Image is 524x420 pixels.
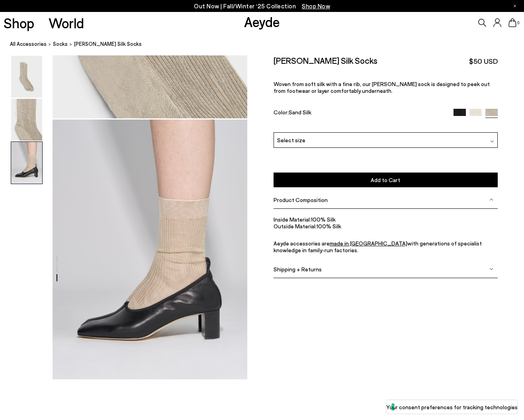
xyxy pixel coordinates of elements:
[274,265,322,272] span: Shipping + Returns
[244,13,280,30] a: Aeyde
[274,196,328,203] span: Product Composition
[10,40,47,48] a: All Accessories
[371,177,400,183] span: Add to Cart
[386,403,518,411] label: Your consent preferences for tracking technologies
[74,40,142,48] span: [PERSON_NAME] Silk Socks
[516,21,520,25] span: 0
[274,223,498,230] li: 100% Silk
[489,198,493,202] img: svg%3E
[289,109,311,116] span: Sand Silk
[508,18,516,27] a: 0
[274,239,498,253] p: Aeyde accessories are with generations of specialist knowledge in family-run factories.
[49,16,84,30] a: World
[274,80,490,94] span: Woven from soft silk with a fine rib, our [PERSON_NAME] sock is designed to peek out from footwea...
[194,1,330,11] p: Out Now | Fall/Winter ‘25 Collection
[386,400,518,414] button: Your consent preferences for tracking technologies
[11,56,42,98] img: Jana Silk Socks - Image 1
[489,267,493,271] img: svg%3E
[274,173,498,187] button: Add to Cart
[469,56,498,66] span: $50 USD
[274,216,498,223] li: 100% Silk
[274,223,317,230] span: Outside Material:
[53,40,68,48] a: socks
[53,41,68,47] span: socks
[11,99,42,141] img: Jana Silk Socks - Image 2
[274,109,446,118] div: Color:
[4,16,34,30] a: Shop
[302,2,330,10] span: Navigate to /collections/new-in
[274,55,377,65] h2: [PERSON_NAME] Silk Socks
[10,33,524,55] nav: breadcrumb
[330,239,407,246] a: made in [GEOGRAPHIC_DATA]
[277,136,305,144] span: Select size
[490,139,494,143] img: svg%3E
[274,216,311,223] span: Inside Material:
[11,142,42,184] img: Jana Silk Socks - Image 3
